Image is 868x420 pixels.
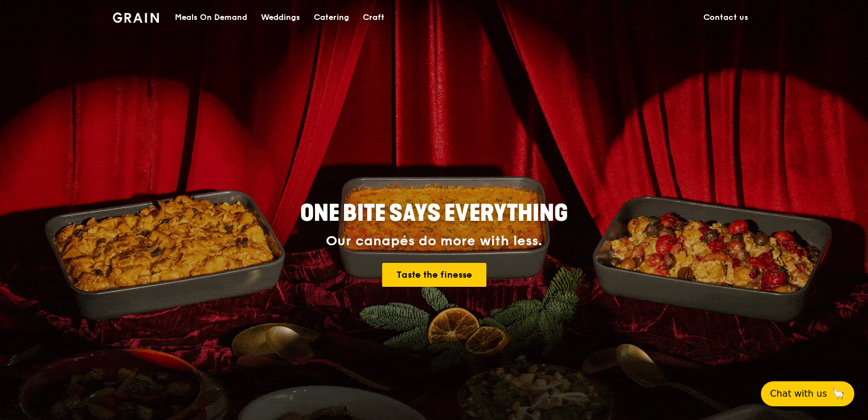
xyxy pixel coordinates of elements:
div: Our canapés do more with less. [229,233,639,249]
a: Catering [307,1,356,35]
a: Craft [356,1,391,35]
span: ONE BITE SAYS EVERYTHING [300,200,568,227]
a: Contact us [697,1,755,35]
div: Craft [363,1,384,35]
div: Meals On Demand [175,1,247,35]
span: 🦙 [832,387,845,401]
div: Catering [314,1,349,35]
div: Weddings [261,1,300,35]
span: Chat with us [770,387,827,401]
a: Taste the finesse [382,263,486,287]
a: Weddings [254,1,307,35]
button: Chat with us🦙 [761,381,854,406]
img: Grain [113,13,159,23]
